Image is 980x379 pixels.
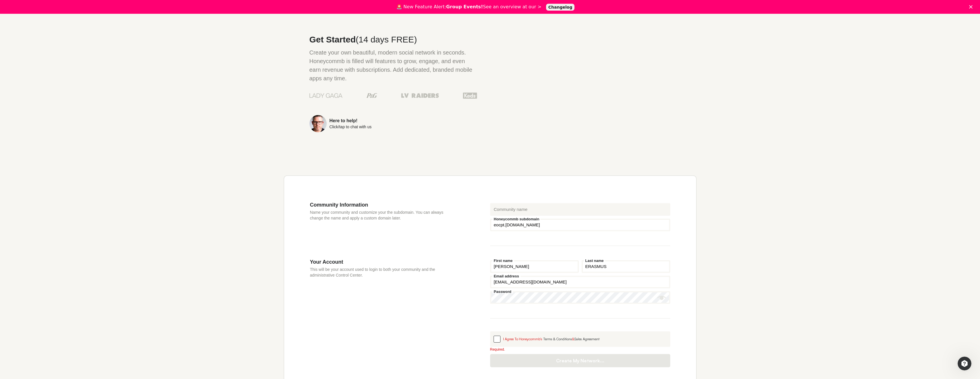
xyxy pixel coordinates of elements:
input: Email address [490,276,670,288]
h3: Community Information [310,202,456,208]
p: Create your own beautiful, modern social network in seconds. Honeycommb is filled will features t... [309,48,477,83]
div: Required. [490,348,670,351]
label: Honeycommb subdomain [492,217,541,221]
p: This will be your account used to login to both your community and the administrative Control Cen... [310,267,456,278]
img: Las Vegas Raiders [401,93,439,98]
iframe: Intercom live chat [958,357,971,370]
button: Create My Network... [490,354,670,367]
span: Create My Network... [496,358,665,364]
img: Lady Gaga [309,91,342,100]
a: Terms & Conditions [543,337,572,341]
img: Sean [309,115,327,132]
img: Procter & Gamble [367,93,377,98]
label: Password [492,290,513,294]
input: First name [490,260,579,273]
span: (14 days FREE) [356,35,417,44]
a: Changelog [546,4,575,11]
div: I Agree To Honeycommb's & [503,337,667,342]
a: Here to help!Click/tap to chat with us [309,115,477,132]
label: Last name [584,259,605,263]
b: Group Events! [446,4,483,9]
div: 🚨 New Feature Alert: See an overview at our > [396,4,541,10]
div: Here to help! [330,118,372,123]
label: First name [492,259,514,263]
div: Click/tap to chat with us [330,125,372,129]
div: Close [969,5,975,9]
label: Email address [492,274,521,278]
h2: Get Started [309,35,477,44]
input: Last name [582,260,670,273]
p: Name your community and customize your the subdomain. You can always change the name and apply a ... [310,209,456,221]
a: Sales Agreement [574,337,599,341]
input: Community name [490,203,670,216]
img: Keds [463,92,477,99]
button: Show password [657,294,666,302]
h3: Your Account [310,259,456,265]
input: your-subdomain.honeycommb.com [490,219,670,231]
